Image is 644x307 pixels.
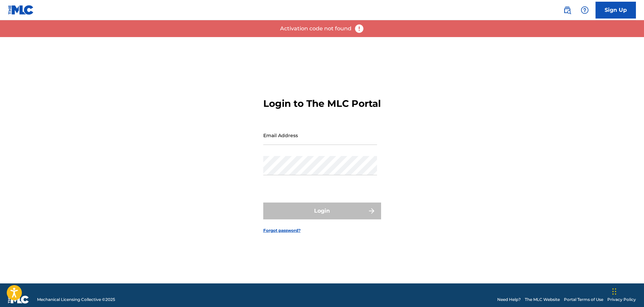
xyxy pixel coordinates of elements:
div: Sohbet Aracı [610,275,644,307]
img: error [354,24,364,34]
a: Forgot password? [263,227,301,234]
span: Mechanical Licensing Collective © 2025 [37,297,115,303]
iframe: Chat Widget [610,275,644,307]
img: search [563,6,571,14]
a: Privacy Policy [607,297,636,303]
div: Sürükle [612,281,616,302]
img: MLC Logo [8,5,34,15]
a: Portal Terms of Use [564,297,603,303]
a: Need Help? [497,297,521,303]
a: Sign Up [596,2,636,19]
p: Activation code not found [280,25,351,33]
h3: Login to The MLC Portal [263,98,381,110]
div: Help [578,3,591,17]
a: Public Search [561,3,574,17]
img: help [581,6,589,14]
a: The MLC Website [525,297,560,303]
img: logo [8,296,29,304]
